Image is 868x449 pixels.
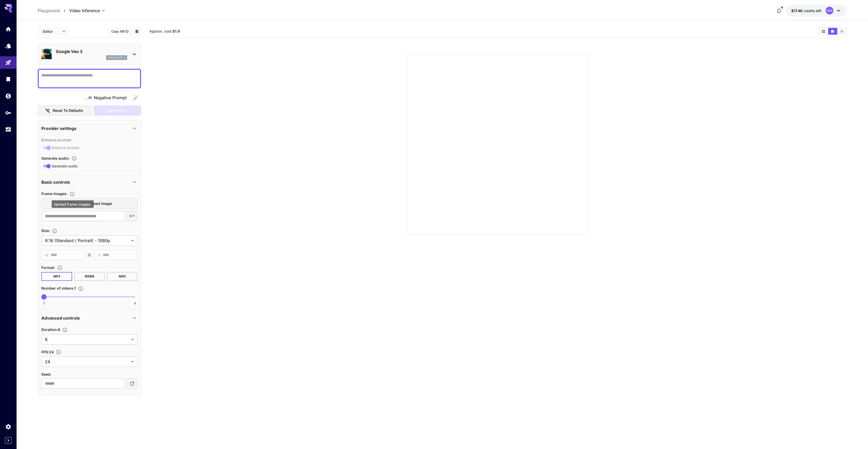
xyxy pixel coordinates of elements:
button: Upload frame images. [67,191,77,197]
div: Show media in grid viewShow media in video viewShow media in list view [818,27,847,35]
button: Show media in grid view [819,28,828,35]
span: credits left [803,9,822,13]
button: Set the fps [54,350,63,355]
div: Advanced controls [41,312,137,324]
b: $1.6 [173,29,180,33]
span: 4 [134,301,136,306]
span: 24 [45,359,129,365]
nav: breadcrumb [38,7,69,14]
div: Playground [5,59,11,66]
div: Models [5,43,11,49]
div: $17.45851 [791,8,822,13]
span: Format : [41,265,55,270]
div: API Keys [5,110,11,116]
div: Wallet [5,93,11,99]
span: Frame Images : [41,191,67,196]
button: MOV [107,272,138,281]
p: Advanced controls [41,315,80,321]
button: Show media in video view [828,28,837,35]
button: Specify how many videos to generate in a single request. Each video generation will be charged se... [76,286,85,291]
span: Negative Prompt [94,95,127,101]
span: Generate audio : [41,156,69,160]
span: 9:16 (Standard / Portrait) - 1080p [45,237,129,244]
div: Provider settings [41,122,137,135]
span: H [98,252,101,258]
button: Expand sidebar [5,437,12,444]
span: Duration : 8 [41,327,60,332]
button: WEBM [74,272,105,281]
div: NM [826,7,833,14]
span: Video Inference [69,7,100,14]
span: Generate audio [52,163,78,169]
button: Copy AIR ID [109,28,132,35]
p: Basic controls [41,179,70,185]
button: MP4 [41,272,72,281]
button: Adjust the dimensions of the generated image by specifying its width and height in pixels, or sel... [50,228,59,234]
label: Drag or upload image [41,198,137,209]
span: FPS : 24 [41,350,54,354]
div: Settings [5,423,11,430]
button: Set the number of duration [60,327,69,332]
button: $17.45851NM [786,5,847,17]
div: Basic controls [41,176,137,188]
div: Home [5,26,11,32]
button: Add to library [135,28,139,34]
span: Number of videos : 1 [41,286,76,290]
div: Usage [5,126,11,133]
p: Google Veo 3 [56,48,127,55]
span: $17.46 [791,9,803,13]
div: Library [5,76,11,82]
button: Reset to defaults [38,105,91,116]
p: google_veo_3 [108,56,126,59]
span: 8 [45,336,129,343]
span: Size : [41,228,50,233]
span: 1 [43,301,45,306]
span: W [45,252,49,258]
button: Choose the file format for the output video. [55,265,64,270]
a: Playground [38,7,60,14]
div: Google Veo 3google_veo_3 [41,46,137,62]
span: Seed : [41,372,51,376]
span: Editor [43,29,59,34]
span: Approx. cost: [149,29,180,33]
p: Provider settings [41,125,76,131]
button: Show media in list view [837,28,846,35]
div: Upload frame images. [52,200,94,208]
